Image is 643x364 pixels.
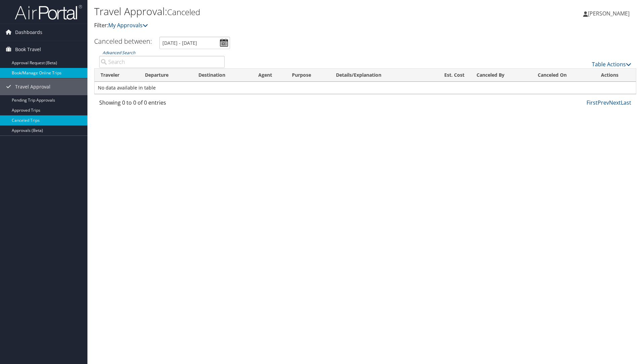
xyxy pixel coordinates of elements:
a: Advanced Search [103,50,135,56]
input: [DATE] - [DATE] [159,37,230,49]
h1: Travel Approval: [94,4,456,19]
th: Traveler: activate to sort column ascending [94,69,139,82]
th: Actions [595,69,636,82]
th: Purpose [286,69,330,82]
span: Book Travel [15,41,41,58]
span: Dashboards [15,24,42,41]
th: Departure: activate to sort column ascending [139,69,192,82]
div: Showing 0 to 0 of 0 entries [99,99,225,110]
h3: Canceled between: [94,37,152,46]
a: Next [609,99,621,106]
th: Est. Cost: activate to sort column ascending [425,69,470,82]
img: airportal-logo.png [15,4,82,20]
a: First [587,99,598,106]
a: Table Actions [592,61,631,68]
a: My Approvals [108,22,148,29]
th: Details/Explanation [330,69,425,82]
span: Travel Approval [15,78,50,95]
small: Canceled [167,6,200,17]
a: [PERSON_NAME] [583,3,636,24]
input: Advanced Search [99,56,225,68]
p: Filter: [94,21,456,30]
th: Canceled By: activate to sort column ascending [470,69,532,82]
a: Prev [598,99,609,106]
span: [PERSON_NAME] [588,10,630,17]
th: Destination: activate to sort column ascending [192,69,252,82]
th: Canceled On: activate to sort column ascending [532,69,595,82]
td: No data available in table [94,82,636,94]
th: Agent [252,69,286,82]
a: Last [621,99,631,106]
